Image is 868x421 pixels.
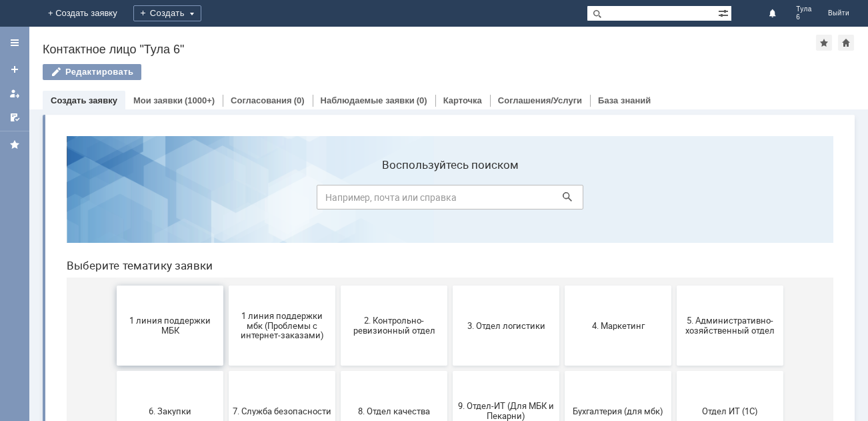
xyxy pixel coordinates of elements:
label: Воспользуйтесь поиском [261,33,527,46]
span: 5. Административно-хозяйственный отдел [625,190,723,210]
span: 6. Закупки [65,280,163,290]
a: Создать заявку [4,59,25,80]
button: Это соглашение не активно! [509,331,615,411]
header: Выберите тематику заявки [11,133,777,147]
span: 1 линия поддержки МБК [65,190,163,210]
span: 8. Отдел качества [289,280,387,290]
button: 6. Закупки [61,246,167,326]
a: База знаний [598,95,651,105]
a: Мои согласования [4,107,25,128]
a: Мои заявки [4,83,25,104]
span: Отдел-ИТ (Офис) [177,366,275,376]
button: 9. Отдел-ИТ (Для МБК и Пекарни) [397,246,503,326]
a: Согласования [231,95,292,105]
button: 8. Отдел качества [285,246,391,326]
div: Создать [133,5,201,21]
button: [PERSON_NAME]. Услуги ИТ для МБК (оформляет L1) [621,331,727,411]
a: Мои заявки [133,95,183,105]
span: [PERSON_NAME]. Услуги ИТ для МБК (оформляет L1) [625,356,723,386]
span: Франчайзинг [401,366,499,376]
button: Отдел-ИТ (Офис) [173,331,279,411]
span: 7. Служба безопасности [177,280,275,290]
div: (1000+) [185,95,215,105]
span: Бухгалтерия (для мбк) [513,280,611,290]
div: (0) [417,95,427,105]
button: Отдел ИТ (1С) [621,246,727,326]
div: (0) [294,95,305,105]
span: 9. Отдел-ИТ (Для МБК и Пекарни) [401,276,499,296]
button: Франчайзинг [397,331,503,411]
span: 2. Контрольно-ревизионный отдел [289,190,387,210]
span: Тула [796,5,812,13]
a: Создать заявку [51,95,117,105]
div: Добавить в избранное [816,35,832,51]
span: Отдел ИТ (1С) [625,280,723,290]
span: Расширенный поиск [718,6,731,19]
button: 2. Контрольно-ревизионный отдел [285,160,391,240]
button: Отдел-ИТ (Битрикс24 и CRM) [61,331,167,411]
span: Финансовый отдел [289,366,387,376]
span: 4. Маркетинг [513,195,611,205]
button: 4. Маркетинг [509,160,615,240]
button: 1 линия поддержки мбк (Проблемы с интернет-заказами) [173,160,279,240]
span: 3. Отдел логистики [401,195,499,205]
span: Это соглашение не активно! [513,361,611,381]
button: Финансовый отдел [285,331,391,411]
div: Сделать домашней страницей [838,35,854,51]
button: 5. Административно-хозяйственный отдел [621,160,727,240]
button: 1 линия поддержки МБК [61,160,167,240]
button: Бухгалтерия (для мбк) [509,246,615,326]
div: Контактное лицо "Тула 6" [43,43,816,56]
input: Например, почта или справка [261,59,527,84]
button: 7. Служба безопасности [173,246,279,326]
span: 1 линия поддержки мбк (Проблемы с интернет-заказами) [177,185,275,215]
span: 6 [796,13,812,21]
a: Наблюдаемые заявки [321,95,415,105]
button: 3. Отдел логистики [397,160,503,240]
a: Соглашения/Услуги [498,95,582,105]
a: Карточка [443,95,482,105]
span: Отдел-ИТ (Битрикс24 и CRM) [65,361,163,381]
